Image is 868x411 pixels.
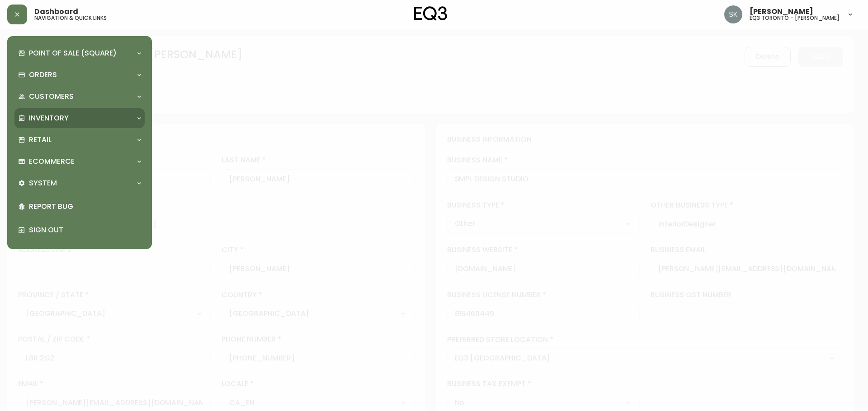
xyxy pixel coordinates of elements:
[29,225,141,235] p: Sign Out
[34,15,107,21] h5: navigation & quick links
[14,65,145,85] div: Orders
[14,152,145,171] div: Ecommerce
[414,6,448,21] img: logo
[29,135,52,145] p: Retail
[14,43,145,63] div: Point of Sale (Square)
[14,130,145,150] div: Retail
[750,8,813,15] span: [PERSON_NAME]
[750,15,840,21] h5: eq3 toronto - [PERSON_NAME]
[29,70,57,80] p: Orders
[29,157,75,166] p: Ecommerce
[34,8,78,15] span: Dashboard
[14,173,145,193] div: System
[29,92,74,102] p: Customers
[29,178,57,188] p: System
[14,108,145,128] div: Inventory
[14,218,145,242] div: Sign Out
[14,87,145,106] div: Customers
[29,113,69,123] p: Inventory
[29,202,141,212] p: Report Bug
[14,195,145,218] div: Report Bug
[29,48,117,58] p: Point of Sale (Square)
[724,5,742,23] img: 2f4b246f1aa1d14c63ff9b0999072a8a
